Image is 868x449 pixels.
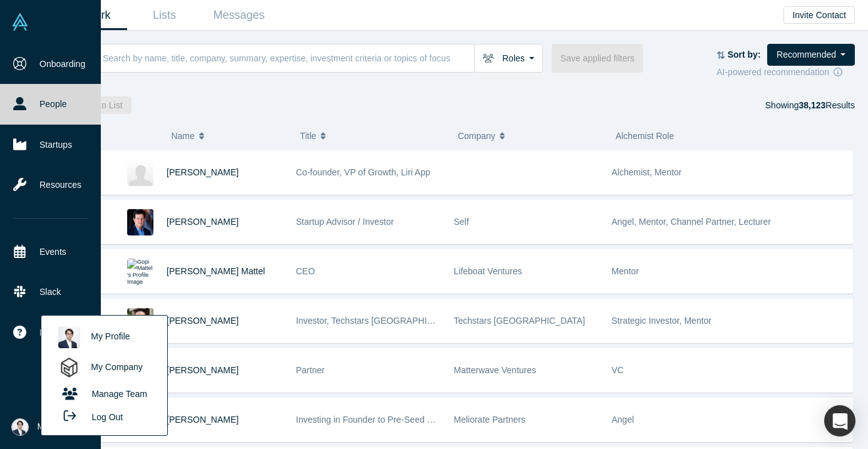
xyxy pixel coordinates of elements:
a: [PERSON_NAME] [167,415,239,425]
span: Partner [296,365,325,375]
span: Self [454,217,469,227]
img: Eisuke Shimizu's profile [58,326,80,348]
strong: Sort by: [728,49,761,59]
span: Alchemist Role [616,131,674,141]
span: CEO [296,266,315,276]
span: Angel [612,415,634,425]
span: VC [612,365,624,375]
span: My Account [38,420,83,433]
button: Company [458,123,602,149]
span: Investor, Techstars [GEOGRAPHIC_DATA] [296,316,463,326]
button: Recommended [767,44,855,66]
span: Meliorate Partners [454,415,525,425]
button: Add to List [73,96,132,114]
a: [PERSON_NAME] [167,167,239,177]
span: Lifeboat Ventures [454,266,522,276]
input: Search by name, title, company, summary, expertise, investment criteria or topics of focus [101,43,474,73]
span: Strategic Investor, Mentor [612,316,712,326]
img: Praveen Chandran's Profile Image [127,160,153,186]
strong: 38,123 [798,100,825,110]
button: Save applied filters [552,44,643,73]
span: Company [458,123,495,149]
button: My Account [11,418,83,436]
button: Invite Contact [783,6,855,24]
span: Results [798,100,855,110]
a: [PERSON_NAME] [167,365,239,375]
a: My Company [52,353,156,383]
a: [PERSON_NAME] [167,217,239,227]
span: Alchemist, Mentor [612,167,682,177]
img: Gopi Mattel's Profile Image [127,259,153,285]
button: Title [300,123,445,149]
span: Name [171,123,194,149]
a: Lists [127,1,202,30]
a: Messages [202,1,276,30]
button: Name [171,123,287,149]
a: My Profile [52,322,156,353]
span: Title [300,123,316,149]
img: Cubit Insight's profile [58,357,80,379]
img: Alchemist Vault Logo [11,13,29,31]
div: Showing [765,96,855,114]
a: [PERSON_NAME] [167,316,239,326]
span: Techstars [GEOGRAPHIC_DATA] [454,316,586,326]
button: Roles [474,44,543,73]
span: Angel, Mentor, Channel Partner, Lecturer [612,217,771,227]
span: Matterwave Ventures [454,365,537,375]
a: Manage Team [52,383,156,405]
div: AI-powered recommendation [716,66,855,79]
img: Dave Perry's Profile Image [127,209,153,235]
span: Startup Advisor / Investor [296,217,394,227]
span: Help [39,326,58,339]
img: Eisuke Shimizu's Account [11,418,29,436]
a: [PERSON_NAME] Mattel [167,266,265,276]
button: Log Out [52,405,127,428]
img: Naji Barnes-McFarlane's Profile Image [127,308,153,334]
span: Mentor [612,266,639,276]
span: Co-founder, VP of Growth, Liri App [296,167,431,177]
span: Investing in Founder to Pre-Seed Stage innovations transitioning the world from the Industrial Ec... [296,415,818,425]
